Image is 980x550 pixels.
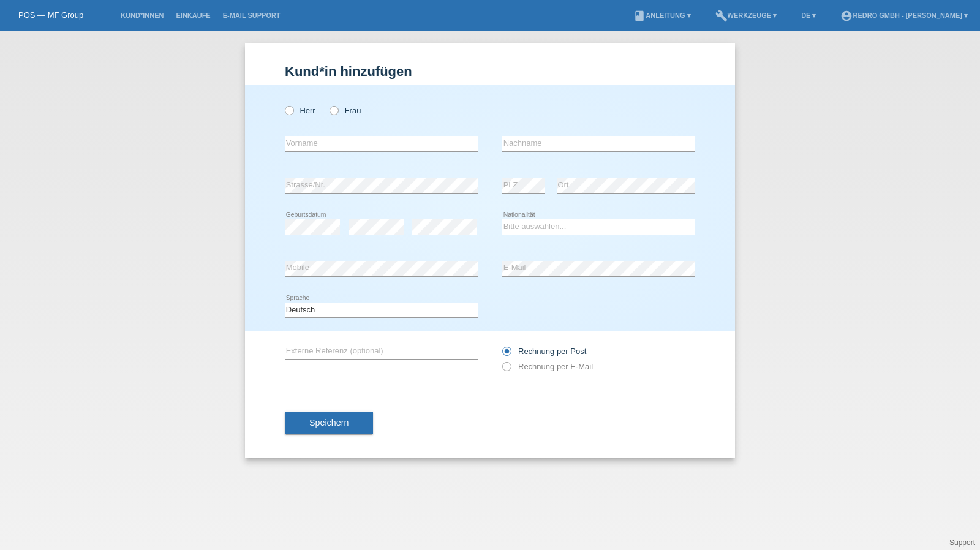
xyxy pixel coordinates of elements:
[285,106,315,115] label: Herr
[502,347,586,356] label: Rechnung per Post
[709,12,783,19] a: buildWerkzeuge ▾
[285,106,293,114] input: Herr
[115,12,170,19] a: Kund*innen
[795,12,822,19] a: DE ▾
[633,10,646,22] i: book
[285,64,695,79] h1: Kund*in hinzufügen
[502,347,510,362] input: Rechnung per Post
[840,10,853,22] i: account_circle
[217,12,287,19] a: E-Mail Support
[330,106,361,115] label: Frau
[309,418,349,428] span: Speichern
[502,362,593,371] label: Rechnung per E-Mail
[330,106,337,114] input: Frau
[627,12,696,19] a: bookAnleitung ▾
[949,538,975,547] a: Support
[715,10,728,22] i: build
[170,12,216,19] a: Einkäufe
[18,10,83,20] a: POS — MF Group
[285,412,373,435] button: Speichern
[834,12,974,19] a: account_circleRedro GmbH - [PERSON_NAME] ▾
[502,362,510,377] input: Rechnung per E-Mail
